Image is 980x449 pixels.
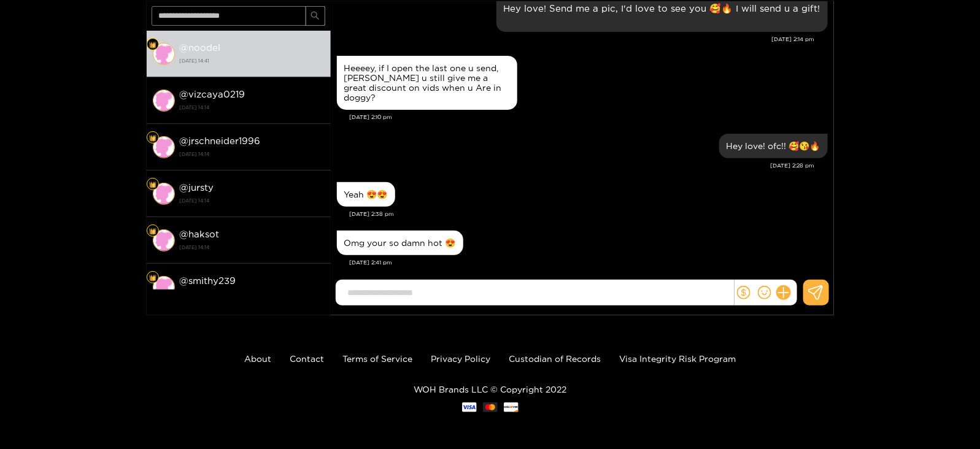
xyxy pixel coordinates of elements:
[337,56,517,110] div: Sep. 26, 2:10 pm
[149,181,156,188] img: Fan Level
[153,90,175,112] img: conversation
[350,113,828,121] div: [DATE] 2:10 pm
[153,183,175,205] img: conversation
[311,11,320,21] span: search
[344,190,388,199] div: Yeah 😍😍
[180,42,221,53] strong: @ noodel
[337,35,815,44] div: [DATE] 2:14 pm
[153,276,175,298] img: conversation
[290,354,324,363] a: Contact
[153,43,175,65] img: conversation
[244,354,271,363] a: About
[504,1,820,15] p: Hey love! Send me a pic, I'd love to see you 🥰🔥 I will send u a gift!
[149,134,156,142] img: Fan Level
[737,286,750,299] span: dollar
[735,283,753,302] button: dollar
[719,134,828,158] div: Sep. 26, 2:28 pm
[153,229,175,251] img: conversation
[153,136,175,158] img: conversation
[431,354,490,363] a: Privacy Policy
[180,182,214,193] strong: @ jursty
[619,354,736,363] a: Visa Integrity Risk Program
[180,55,325,66] strong: [DATE] 14:41
[342,354,412,363] a: Terms of Service
[149,274,156,282] img: Fan Level
[337,182,395,207] div: Sep. 26, 2:38 pm
[509,354,601,363] a: Custodian of Records
[149,228,156,235] img: Fan Level
[350,210,828,218] div: [DATE] 2:38 pm
[180,288,325,299] strong: [DATE] 14:14
[149,41,156,48] img: Fan Level
[180,275,236,286] strong: @ smithy239
[180,89,245,99] strong: @ vizcaya0219
[180,136,261,146] strong: @ jrschneider1996
[727,141,820,151] div: Hey love! ofc!! 🥰😘🔥
[180,229,220,239] strong: @ haksot
[337,161,815,170] div: [DATE] 2:28 pm
[180,148,325,159] strong: [DATE] 14:14
[344,238,456,248] div: Omg your so damn hot 😍
[180,195,325,206] strong: [DATE] 14:14
[344,63,510,102] div: Heeeey, if I open the last one u send, [PERSON_NAME] u still give me a great discount on vids whe...
[180,102,325,113] strong: [DATE] 14:14
[180,242,325,253] strong: [DATE] 14:14
[306,6,325,26] button: search
[350,258,828,267] div: [DATE] 2:41 pm
[758,286,771,299] span: smile
[337,231,463,255] div: Sep. 26, 2:41 pm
